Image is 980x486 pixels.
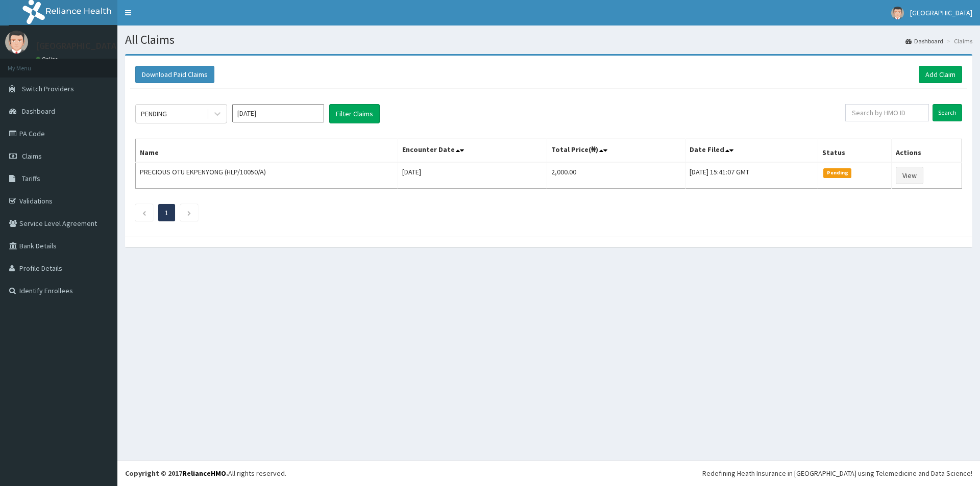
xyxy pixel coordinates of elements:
[933,104,962,121] input: Search
[141,109,167,119] div: PENDING
[398,139,547,163] th: Encounter Date
[232,104,324,122] input: Select Month and Year
[22,174,40,183] span: Tariffs
[685,162,818,189] td: [DATE] 15:41:07 GMT
[22,84,74,93] span: Switch Providers
[702,468,972,478] div: Redefining Heath Insurance in [GEOGRAPHIC_DATA] using Telemedicine and Data Science!
[22,107,55,116] span: Dashboard
[685,139,818,163] th: Date Filed
[818,139,891,163] th: Status
[547,139,685,163] th: Total Price(₦)
[891,139,962,163] th: Actions
[36,41,120,50] p: [GEOGRAPHIC_DATA]
[896,167,923,184] a: View
[117,460,980,486] footer: All rights reserved.
[891,7,904,19] img: User Image
[905,37,943,45] a: Dashboard
[845,104,929,121] input: Search by HMO ID
[910,8,972,17] span: [GEOGRAPHIC_DATA]
[944,37,972,45] li: Claims
[919,66,962,83] a: Add Claim
[5,31,28,54] img: User Image
[36,56,60,63] a: Online
[142,208,146,217] a: Previous page
[329,104,380,123] button: Filter Claims
[398,162,547,189] td: [DATE]
[165,208,168,217] a: Page 1 is your current page
[547,162,685,189] td: 2,000.00
[136,162,398,189] td: PRECIOUS OTU EKPENYONG (HLP/10050/A)
[135,66,214,83] button: Download Paid Claims
[187,208,191,217] a: Next page
[136,139,398,163] th: Name
[22,151,42,161] span: Claims
[182,469,226,478] a: RelianceHMO
[125,469,228,478] strong: Copyright © 2017 .
[823,168,851,177] span: Pending
[125,33,972,46] h1: All Claims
